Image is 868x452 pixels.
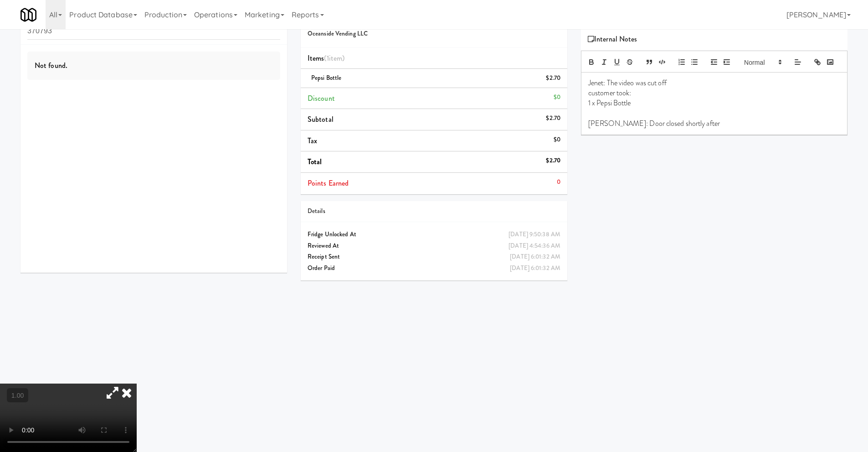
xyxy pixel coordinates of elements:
[554,134,560,145] div: $0
[308,178,349,188] span: Points Earned
[546,73,560,84] div: $2.70
[308,240,560,252] div: Reviewed At
[546,113,560,124] div: $2.70
[308,114,334,125] span: Subtotal
[27,23,280,40] input: Search vision orders
[308,206,560,217] div: Details
[308,263,560,274] div: Order Paid
[308,135,317,146] span: Tax
[510,263,560,274] div: [DATE] 6:01:32 AM
[588,78,840,88] p: Jenet: The video was cut off
[21,7,36,23] img: Micromart
[588,98,840,108] p: 1 x Pepsi Bottle
[588,119,840,129] p: [PERSON_NAME]: Door closed shortly after
[588,32,637,46] span: Internal Notes
[508,240,560,252] div: [DATE] 4:54:36 AM
[588,88,840,98] p: customer took:
[557,177,560,188] div: 0
[308,156,322,167] span: Total
[35,60,67,71] span: Not found.
[510,251,560,263] div: [DATE] 6:01:32 AM
[324,53,344,63] span: (1 )
[308,251,560,263] div: Receipt Sent
[308,229,560,240] div: Fridge Unlocked At
[308,93,335,104] span: Discount
[311,73,341,82] span: Pepsi Bottle
[308,31,560,37] h5: Oceanside Vending LLC
[554,92,560,103] div: $0
[308,53,344,63] span: Items
[329,53,342,63] ng-pluralize: item
[546,155,560,166] div: $2.70
[508,229,560,240] div: [DATE] 9:50:38 AM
